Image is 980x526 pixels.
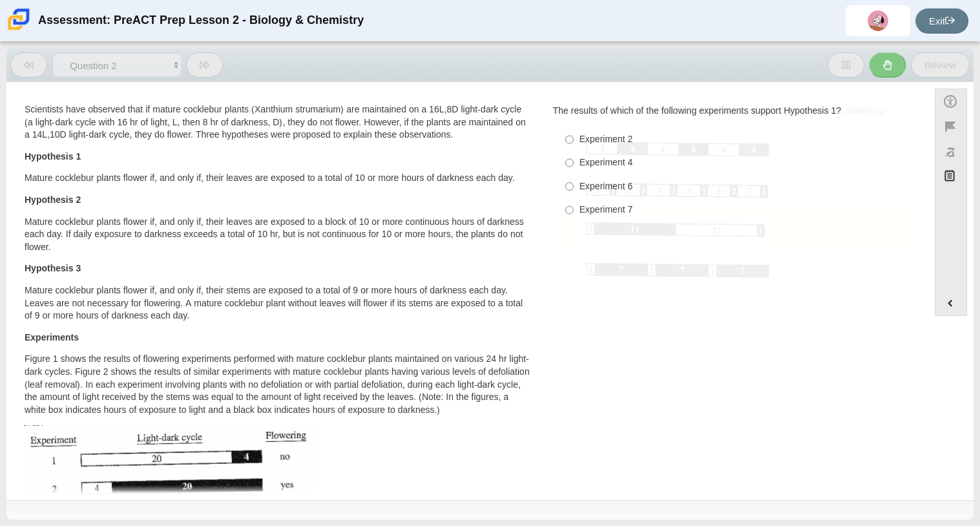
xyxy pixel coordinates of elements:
button: Flag item [935,114,967,139]
p: Mature cocklebur plants flower if, and only if, their stems are exposed to a total of 9 or more h... [25,284,532,322]
strong: Experiments [25,331,79,343]
div: Experiment 2 [579,133,906,146]
strong: Hypothesis 2 [25,194,81,205]
div: Experiment 4 [579,156,906,169]
button: Toggle response masking [935,140,967,165]
div: Assessment items [13,89,922,495]
button: Open Accessibility Menu [935,89,967,114]
strong: Hypothesis 1 [25,151,81,162]
div: Experiment 7 [579,204,906,216]
p: Figure 1 shows the results of flowering experiments performed with mature cocklebur plants mainta... [25,353,532,416]
button: Raise Your Hand [869,52,906,78]
div: Assessment: PreACT Prep Lesson 2 - Biology & Chemistry [38,5,364,36]
img: Carmen School of Science & Technology [5,6,32,33]
p: Mature cocklebur plants flower if, and only if, their leaves are exposed to a total of 10 or more... [25,172,532,185]
img: maria.lopezpalacio.mu9kMJ [868,10,888,31]
a: Carmen School of Science & Technology [5,24,32,35]
p: Scientists have observed that if mature cocklebur plants (Xanthium strumarium) are maintained on ... [25,103,532,142]
button: Notepad [935,165,967,191]
a: Exit [915,8,968,34]
div: The results of which of the following experiments support Hypothesis 1? [553,105,912,118]
button: Review [911,52,970,78]
p: Mature cocklebur plants flower if, and only if, their leaves are exposed to a block of 10 or more... [25,216,532,254]
div: Experiment 6 [579,180,906,193]
button: Expand menu. Displays the button labels. [935,291,966,315]
strong: Hypothesis 3 [25,262,81,274]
